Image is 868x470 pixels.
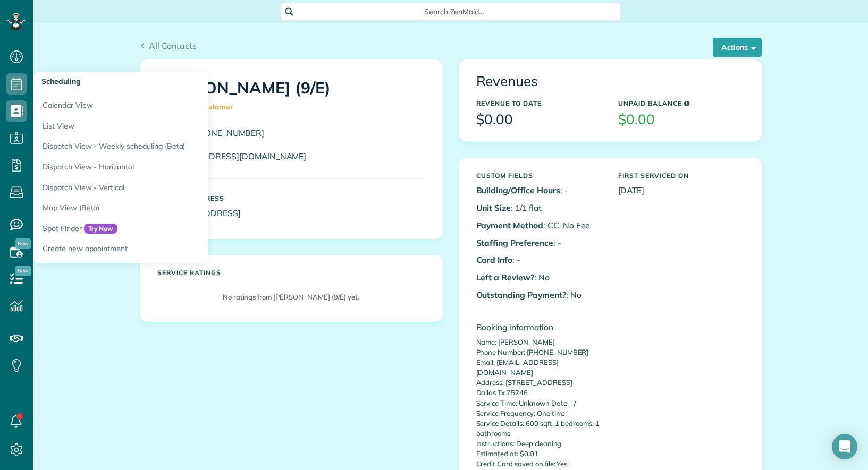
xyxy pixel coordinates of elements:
[476,74,744,89] h3: Revenues
[476,184,602,196] p: : -
[33,218,299,239] a: Spot FinderTry Now
[15,266,31,276] span: New
[476,272,534,283] b: Left a Review?
[157,208,251,218] a: [STREET_ADDRESS]
[157,127,265,138] a: Mobile[PHONE_NUMBER]
[618,184,744,196] p: [DATE]
[476,271,602,284] p: : No
[476,254,513,265] b: Card Info
[157,151,317,161] a: [EMAIL_ADDRESS][DOMAIN_NAME]
[33,136,299,157] a: Dispatch View - Weekly scheduling (Beta)
[476,185,560,195] b: Building/Office Hours
[476,289,602,301] p: : No
[476,172,602,179] h5: Custom Fields
[618,172,744,179] h5: First Serviced On
[157,195,425,202] h5: Service Address
[157,269,425,276] h5: Service ratings
[15,238,31,249] span: New
[476,220,543,230] b: Payment Method
[33,238,299,263] a: Create new appointment
[84,224,118,234] span: Try Now
[149,40,197,51] span: All Contacts
[832,434,857,459] div: Open Intercom Messenger
[33,198,299,218] a: Map View (Beta)
[476,254,602,266] p: : -
[476,237,602,249] p: : -
[163,292,420,302] p: No ratings from [PERSON_NAME] (9/E) yet.
[476,100,602,107] h5: Revenue to Date
[476,219,602,232] p: : CC-No Fee
[41,76,81,86] span: Scheduling
[33,91,299,116] a: Calendar View
[140,39,197,52] a: All Contacts
[157,79,425,116] h1: [PERSON_NAME] (9/E)
[476,112,602,127] h3: $0.00
[618,112,744,127] h3: $0.00
[476,323,602,332] h4: Booking information
[476,289,566,300] b: Outstanding Payment?
[33,177,299,198] a: Dispatch View - Vertical
[33,116,299,136] a: List View
[476,237,553,248] b: Staffing Preference
[476,202,602,214] p: : 1/1 flat
[476,202,511,213] b: Unit Size
[618,100,744,107] h5: Unpaid Balance
[713,38,762,57] button: Actions
[33,157,299,177] a: Dispatch View - Horizontal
